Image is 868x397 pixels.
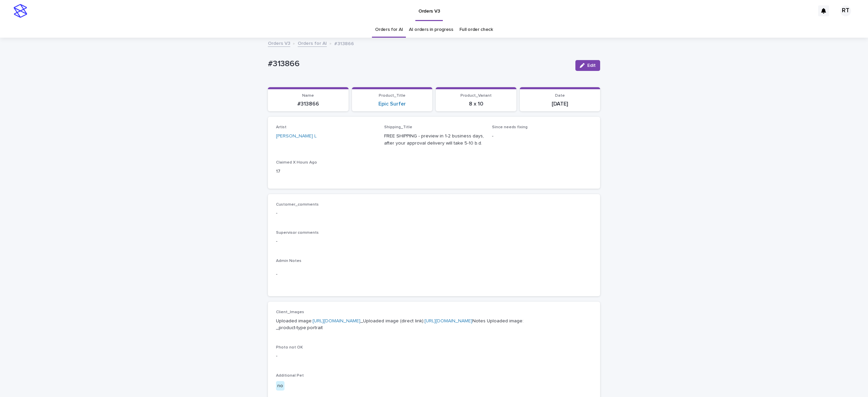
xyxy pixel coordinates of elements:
p: - [276,271,592,278]
p: - [276,210,592,217]
a: Orders V3 [268,39,290,47]
span: Product_Title [379,94,406,98]
span: Supervisor comments [276,231,319,235]
span: Additional Pet [276,374,304,378]
p: - [276,238,592,245]
p: Uploaded image: _Uploaded image (direct link): Notes Uploaded image: _product-type:portrait [276,318,592,332]
a: AI orders in progress [409,22,453,38]
a: [URL][DOMAIN_NAME] [313,319,360,323]
a: Epic Surfer [378,101,406,107]
a: [PERSON_NAME] L [276,133,317,140]
p: [DATE] [524,101,596,107]
p: 17 [276,168,376,175]
span: Photo not OK [276,345,303,349]
a: [URL][DOMAIN_NAME] [425,319,472,323]
a: Orders for AI [375,22,403,38]
span: Product_Variant [460,94,492,98]
div: RT [840,5,851,16]
p: #313866 [334,39,354,47]
span: Date [555,94,565,98]
span: Name [302,94,314,98]
p: #313866 [268,59,570,69]
p: 8 x 10 [440,101,512,107]
span: Claimed X Hours Ago [276,160,317,165]
span: Edit [587,63,596,68]
span: Customer_comments [276,203,319,207]
div: no [276,381,284,391]
p: - [276,353,592,360]
span: Shipping_Title [384,125,412,129]
button: Edit [575,60,600,71]
p: #313866 [272,101,344,107]
span: Artist [276,125,287,129]
p: - [492,133,592,140]
img: stacker-logo-s-only.png [14,4,27,18]
a: Orders for AI [298,39,327,47]
span: Since needs fixing [492,125,528,129]
span: Client_Images [276,310,304,314]
span: Admin Notes [276,259,301,263]
p: FREE SHIPPING - preview in 1-2 business days, after your approval delivery will take 5-10 b.d. [384,133,484,147]
a: Full order check [459,22,493,38]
